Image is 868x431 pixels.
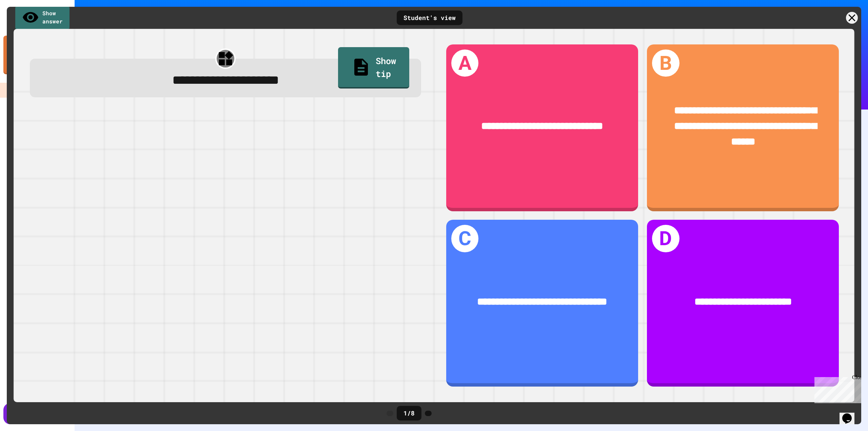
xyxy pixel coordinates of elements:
div: Chat with us now!Close [3,3,47,43]
h1: D [652,225,679,252]
div: Student's view [397,11,462,25]
a: Show tip [338,47,409,89]
a: Show answer [15,5,70,31]
iframe: chat widget [840,404,861,424]
h1: A [451,50,479,77]
h1: B [652,50,679,77]
div: 1 / 8 [397,406,421,420]
iframe: chat widget [812,374,861,403]
h1: C [451,225,479,252]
